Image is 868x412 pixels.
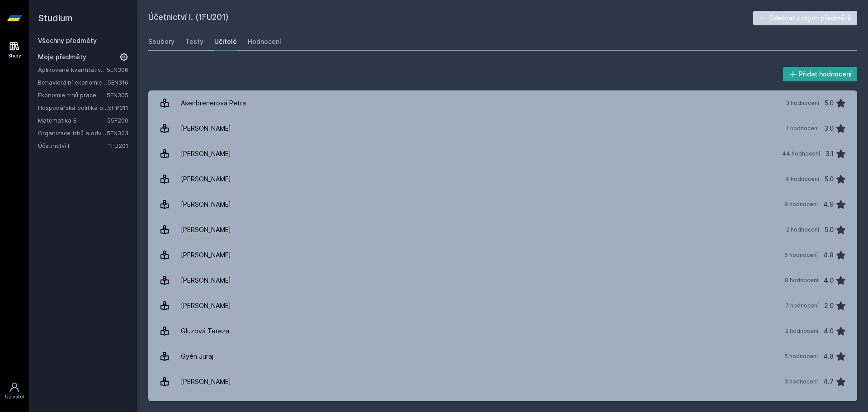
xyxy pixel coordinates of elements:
[148,33,175,51] a: Soubory
[148,141,857,166] a: [PERSON_NAME] 44 hodnocení 3.1
[107,66,128,73] a: 5EN306
[108,142,128,149] a: 1FU201
[181,246,231,264] div: [PERSON_NAME]
[823,347,834,365] div: 4.8
[181,170,231,188] div: [PERSON_NAME]
[785,302,819,309] div: 7 hodnocení
[784,251,818,259] div: 5 hodnocení
[107,91,128,99] a: 5EN305
[825,94,834,112] div: 5.0
[148,90,857,116] a: Ašenbrenerová Petra 3 hodnocení 5.0
[784,378,818,385] div: 3 hodnocení
[148,166,857,192] a: [PERSON_NAME] 4 hodnocení 5.0
[824,119,834,137] div: 3.0
[753,11,858,25] button: Odebrat z mých předmětů
[148,242,857,268] a: [PERSON_NAME] 5 hodnocení 4.8
[786,226,819,233] div: 2 hodnocení
[825,170,834,188] div: 5.0
[38,103,108,112] a: Hospodářská politika pro země bohaté na přírodní zdroje
[38,141,108,150] a: Účetnictví I.
[148,217,857,242] a: [PERSON_NAME] 2 hodnocení 5.0
[826,145,834,163] div: 3.1
[148,318,857,344] a: Gluzová Tereza 2 hodnocení 4.0
[148,37,175,46] div: Soubory
[823,195,834,213] div: 4.9
[825,221,834,239] div: 5.0
[38,128,107,137] a: Organizace trhů a odvětví
[824,271,834,289] div: 4.0
[107,117,128,124] a: 55F200
[786,99,819,107] div: 3 hodnocení
[148,11,753,25] h2: Účetnictví I. (1FU201)
[214,37,237,46] div: Učitelé
[38,52,86,62] span: Moje předměty
[108,104,128,111] a: 5HP311
[181,322,229,340] div: Gluzová Tereza
[8,52,21,59] div: Study
[148,116,857,141] a: [PERSON_NAME] 1 hodnocení 3.0
[108,79,128,86] a: 5EN316
[2,36,27,64] a: Study
[38,65,107,74] a: Aplikované kvantitativní metody I
[148,344,857,369] a: Gyén Juraj 5 hodnocení 4.8
[784,353,818,360] div: 5 hodnocení
[107,129,128,137] a: 5EN303
[181,145,231,163] div: [PERSON_NAME]
[2,377,27,405] a: Uživatel
[38,116,107,125] a: Matematika B
[5,393,24,400] div: Uživatel
[181,94,246,112] div: Ašenbrenerová Petra
[248,37,281,46] div: Hodnocení
[214,33,237,51] a: Učitelé
[148,268,857,293] a: [PERSON_NAME] 8 hodnocení 4.0
[248,33,281,51] a: Hodnocení
[785,175,819,183] div: 4 hodnocení
[185,37,203,46] div: Testy
[181,347,213,365] div: Gyén Juraj
[148,369,857,394] a: [PERSON_NAME] 3 hodnocení 4.7
[181,271,231,289] div: [PERSON_NAME]
[181,373,231,391] div: [PERSON_NAME]
[783,67,858,81] button: Přidat hodnocení
[181,297,231,315] div: [PERSON_NAME]
[38,37,97,44] a: Všechny předměty
[824,322,834,340] div: 4.0
[782,150,820,157] div: 44 hodnocení
[181,221,231,239] div: [PERSON_NAME]
[148,192,857,217] a: [PERSON_NAME] 9 hodnocení 4.9
[148,293,857,318] a: [PERSON_NAME] 7 hodnocení 2.0
[181,119,231,137] div: [PERSON_NAME]
[784,201,818,208] div: 9 hodnocení
[181,195,231,213] div: [PERSON_NAME]
[38,78,108,87] a: Behaviorální ekonomie a hospodářská politika
[785,327,818,335] div: 2 hodnocení
[785,277,818,284] div: 8 hodnocení
[823,246,834,264] div: 4.8
[824,297,834,315] div: 2.0
[786,125,819,132] div: 1 hodnocení
[185,33,203,51] a: Testy
[823,373,834,391] div: 4.7
[38,90,107,99] a: Ekonomie trhů práce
